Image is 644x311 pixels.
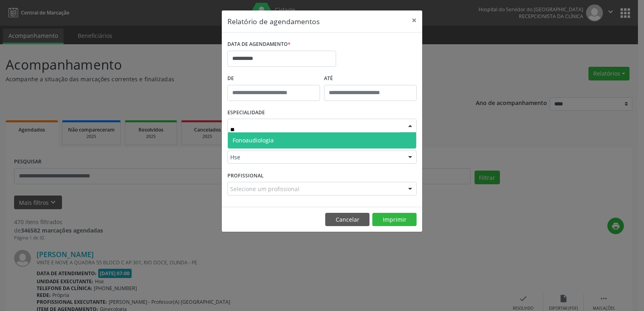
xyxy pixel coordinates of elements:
label: PROFISSIONAL [227,169,264,182]
span: Selecione um profissional [230,185,299,193]
label: ATÉ [324,72,417,85]
button: Cancelar [325,213,369,227]
button: Close [406,10,422,30]
span: Hse [230,153,400,161]
h5: Relatório de agendamentos [227,16,320,27]
button: Imprimir [372,213,417,227]
span: Fonoaudiologia [233,136,274,144]
label: DATA DE AGENDAMENTO [227,38,291,51]
label: De [227,72,320,85]
label: ESPECIALIDADE [227,107,265,119]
